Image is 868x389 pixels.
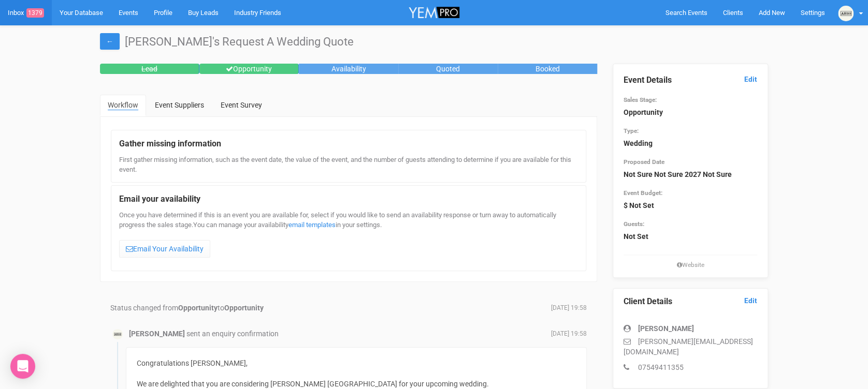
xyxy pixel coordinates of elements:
small: Guests: [624,220,644,228]
a: Workflow [100,95,146,116]
a: ← [100,33,120,50]
span: Clients [723,9,743,17]
div: Once you have determined if this is an event you are available for, select if you would like to s... [119,211,578,263]
legend: Email your availability [119,193,578,205]
legend: Gather missing information [119,138,578,150]
div: Availability [299,64,398,74]
legend: Event Details [624,74,757,86]
p: [PERSON_NAME][EMAIL_ADDRESS][DOMAIN_NAME] [624,336,757,357]
span: Search Events [666,9,707,17]
a: Edit [744,74,757,84]
p: 07549411355 [624,362,757,372]
a: Event Survey [213,95,270,115]
strong: Not Set [624,232,648,241]
strong: Not Sure Not Sure 2027 Not Sure [624,170,732,178]
strong: Wedding [624,139,653,147]
strong: Opportunity [178,304,218,312]
a: Email Your Availability [119,240,210,258]
small: Sales Stage: [624,96,657,103]
img: open-uri20231025-2-1afxnye [112,329,123,339]
a: Edit [744,296,757,306]
strong: Opportunity [624,108,663,116]
span: You can manage your availability in your settings. [193,221,382,229]
span: Status changed from to [110,304,264,312]
div: Open Intercom Messenger [10,354,35,379]
a: email templates [288,221,336,229]
small: Website [624,261,757,270]
strong: [PERSON_NAME] [638,324,694,333]
legend: Client Details [624,296,757,308]
span: [DATE] 19:58 [551,330,587,338]
small: Proposed Date [624,158,664,166]
strong: Opportunity [224,304,264,312]
div: Lead [100,64,199,74]
small: Type: [624,127,639,134]
span: sent an enquiry confirmation [186,330,279,338]
small: Event Budget: [624,189,662,197]
strong: $ Not Set [624,201,654,210]
div: Quoted [398,64,498,74]
div: Booked [498,64,597,74]
strong: [PERSON_NAME] [129,330,185,338]
span: [DATE] 19:58 [551,304,587,312]
span: Add New [759,9,785,17]
h1: [PERSON_NAME]'s Request A Wedding Quote [100,36,768,48]
img: open-uri20231025-2-1afxnye [838,6,853,21]
a: Event Suppliers [147,95,212,115]
span: 1379 [26,8,44,18]
div: First gather missing information, such as the event date, the value of the event, and the number ... [119,155,578,174]
div: Opportunity [199,64,299,74]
